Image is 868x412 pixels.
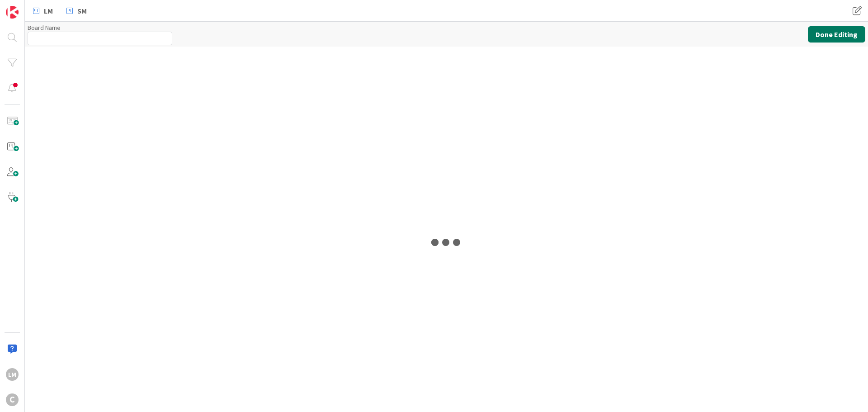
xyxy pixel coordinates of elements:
[28,24,61,32] label: Board Name
[61,3,92,19] a: SM
[6,6,19,19] img: Visit kanbanzone.com
[77,5,87,16] span: SM
[44,5,53,16] span: LM
[6,393,19,406] div: C
[6,368,19,381] div: LM
[28,3,58,19] a: LM
[808,26,865,43] button: Done Editing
